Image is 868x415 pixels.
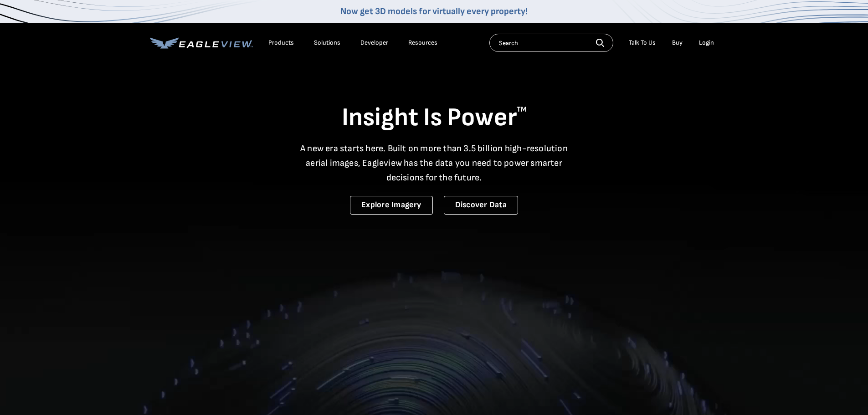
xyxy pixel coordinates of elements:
input: Search [489,34,613,52]
p: A new era starts here. Built on more than 3.5 billion high-resolution aerial images, Eagleview ha... [295,141,574,185]
a: Developer [360,39,388,47]
div: Products [268,39,294,47]
sup: TM [517,105,527,114]
div: Resources [408,39,437,47]
div: Talk To Us [629,39,656,47]
a: Buy [672,39,683,47]
a: Now get 3D models for virtually every property! [340,6,528,17]
a: Explore Imagery [350,196,433,215]
div: Login [699,39,714,47]
a: Discover Data [444,196,518,215]
div: Solutions [314,39,340,47]
h1: Insight Is Power [150,102,719,134]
